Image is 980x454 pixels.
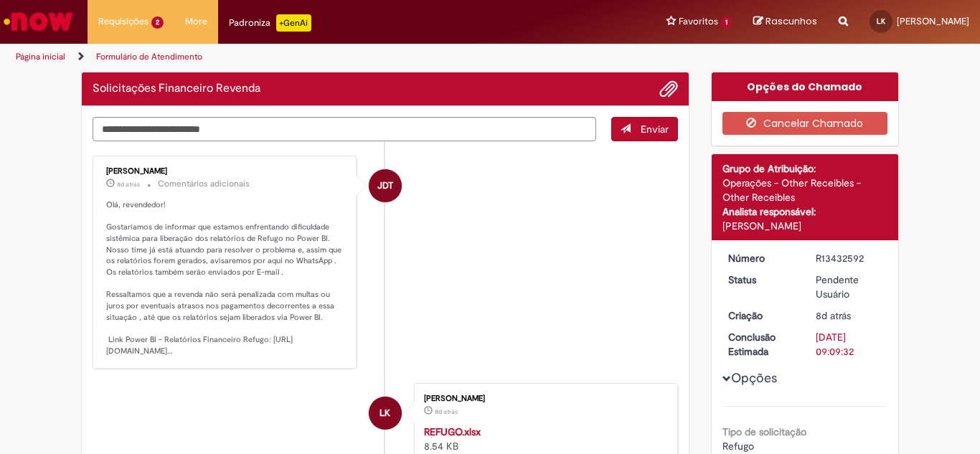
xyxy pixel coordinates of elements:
div: Luiz Kriiger [369,397,402,430]
span: 8d atrás [816,309,851,322]
time: 20/08/2025 14:09:26 [435,407,458,416]
dt: Status [717,273,806,287]
button: Adicionar anexos [659,80,678,98]
span: 1 [721,16,732,29]
dt: Conclusão Estimada [717,330,806,359]
dt: Criação [717,308,806,323]
div: R13432592 [816,251,882,265]
div: [DATE] 09:09:32 [816,330,882,359]
span: 2 [151,16,164,29]
time: 20/08/2025 14:09:32 [816,309,851,322]
a: Página inicial [16,51,65,62]
span: Enviar [641,123,669,136]
ul: Trilhas de página [11,44,643,70]
span: Favoritos [679,14,718,29]
span: 8d atrás [435,407,458,416]
span: LK [380,396,390,430]
textarea: Digite sua mensagem aqui... [93,117,596,141]
a: Formulário de Atendimento [96,51,202,62]
p: +GenAi [276,14,311,32]
div: Opções do Chamado [712,72,899,101]
div: Grupo de Atribuição: [722,161,888,176]
img: ServiceNow [1,7,75,36]
h2: Solicitações Financeiro Revenda Histórico de tíquete [93,82,260,95]
p: Olá, revendedor! Gostaríamos de informar que estamos enfrentando dificuldade sistêmica para liber... [106,199,345,357]
div: [PERSON_NAME] [722,219,888,233]
div: 8.54 KB [424,425,663,453]
b: Tipo de solicitação [722,425,806,438]
span: Refugo [722,440,754,453]
a: Rascunhos [753,15,817,29]
div: Padroniza [229,14,311,32]
span: [PERSON_NAME] [897,15,969,27]
div: JOAO DAMASCENO TEIXEIRA [369,169,402,202]
small: Comentários adicionais [158,178,250,190]
button: Cancelar Chamado [722,112,888,135]
span: LK [877,16,885,26]
dt: Número [717,251,806,265]
div: Operações - Other Receibles - Other Receibles [722,176,888,204]
span: JDT [377,169,393,203]
div: [PERSON_NAME] [106,167,345,176]
span: Requisições [98,14,149,29]
span: 8d atrás [117,180,140,189]
div: 20/08/2025 14:09:32 [816,308,882,323]
span: More [185,14,207,29]
time: 21/08/2025 09:21:02 [117,180,140,189]
div: [PERSON_NAME] [424,394,663,403]
a: REFUGO.xlsx [424,425,481,438]
span: Rascunhos [765,14,817,28]
div: Analista responsável: [722,204,888,219]
div: Pendente Usuário [816,273,882,301]
button: Enviar [611,117,678,141]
